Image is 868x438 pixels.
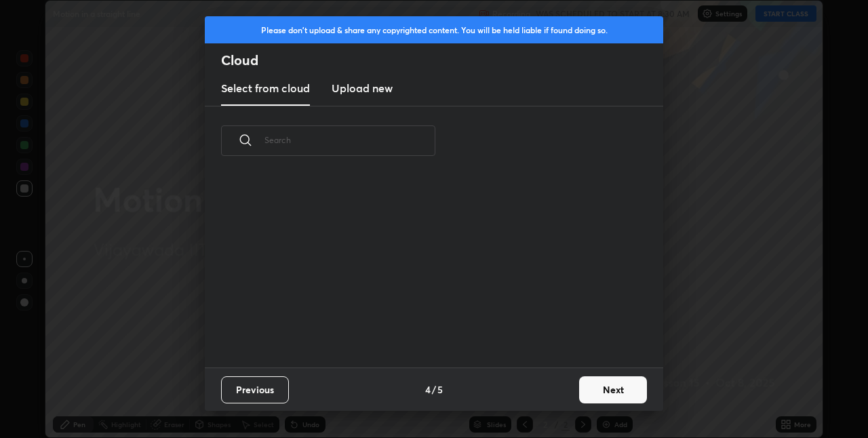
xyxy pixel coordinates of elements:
h2: Cloud [221,52,663,69]
input: Search [264,111,435,169]
h3: Select from cloud [221,80,310,96]
button: Next [579,376,647,403]
h3: Upload new [332,80,393,96]
button: Previous [221,376,289,403]
h4: / [432,382,436,397]
div: Please don't upload & share any copyrighted content. You will be held liable if found doing so. [205,16,663,43]
h4: 4 [425,382,431,397]
h4: 5 [437,382,443,397]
